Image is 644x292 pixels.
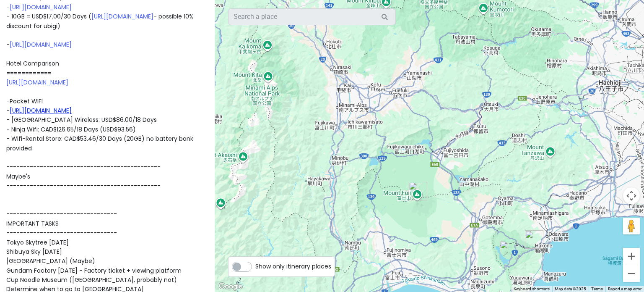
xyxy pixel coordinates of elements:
button: Keyboard shortcuts [514,286,550,292]
input: Search a place [228,8,396,25]
a: Report a map error [608,287,641,291]
button: Drag Pegman onto the map to open Street View [623,218,640,234]
img: Google [217,281,244,292]
a: [URL][DOMAIN_NAME] [10,40,72,49]
a: [URL][DOMAIN_NAME] [10,106,72,115]
a: [URL][DOMAIN_NAME] [10,3,72,11]
button: Map camera controls [623,187,640,204]
a: [URL][DOMAIN_NAME] [6,78,68,87]
button: Zoom in [623,248,640,265]
div: Hakone Shrine [500,241,518,259]
button: Zoom out [623,265,640,282]
a: [URL][DOMAIN_NAME] [91,12,153,21]
a: Terms (opens in new tab) [591,287,603,291]
span: Map data ©2025 [555,287,586,291]
div: Hakone [525,230,543,249]
span: Show only itinerary places [255,262,331,271]
a: Open this area in Google Maps (opens a new window) [217,281,244,292]
div: Mount Fuji [409,182,427,200]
